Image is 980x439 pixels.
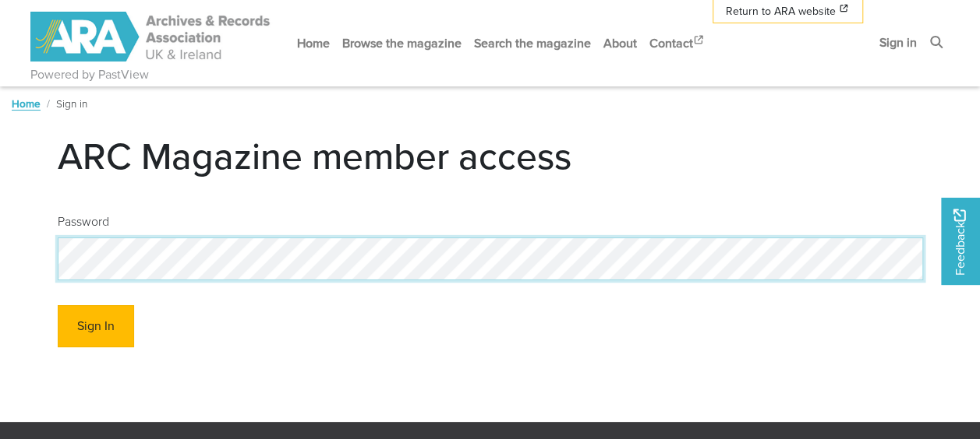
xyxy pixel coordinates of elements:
a: Powered by PastView [30,65,149,84]
a: Contact [643,23,712,64]
a: ARA - ARC Magazine | Powered by PastView logo [30,3,272,71]
span: Feedback [950,209,969,275]
a: Sign in [873,22,923,63]
img: ARA - ARC Magazine | Powered by PastView [30,12,272,61]
button: Sign In [58,305,134,348]
a: Search the magazine [468,23,597,64]
a: Home [12,96,41,111]
span: Sign in [56,96,87,111]
a: About [597,23,643,64]
a: Would you like to provide feedback? [941,198,980,285]
a: Home [291,23,336,64]
label: Password [58,212,109,231]
h1: ARC Magazine member access [58,133,923,178]
span: Return to ARA website [726,3,836,19]
a: Browse the magazine [336,23,468,64]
